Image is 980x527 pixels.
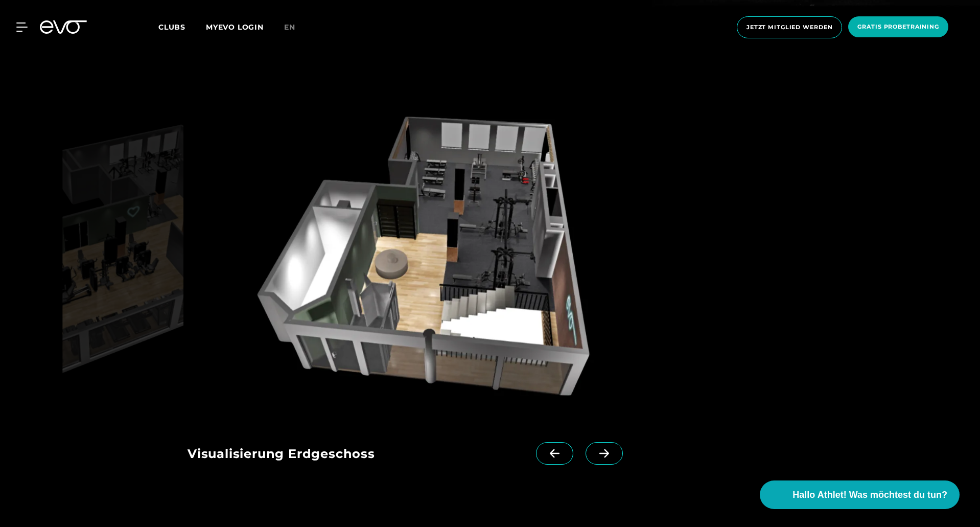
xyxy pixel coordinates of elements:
[62,103,183,418] img: evofitness
[857,22,939,31] span: Gratis Probetraining
[284,22,295,32] span: en
[188,103,671,418] img: evofitness
[746,23,832,32] span: Jetzt Mitglied werden
[158,22,185,32] span: Clubs
[158,22,206,32] a: Clubs
[206,22,264,32] a: MYEVO LOGIN
[734,16,845,38] a: Jetzt Mitglied werden
[760,480,960,509] button: Hallo Athlet! Was möchtest du tun?
[792,488,947,502] span: Hallo Athlet! Was möchtest du tun?
[188,442,536,468] div: Visualisierung Erdgeschoss
[845,16,951,38] a: Gratis Probetraining
[284,21,308,33] a: en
